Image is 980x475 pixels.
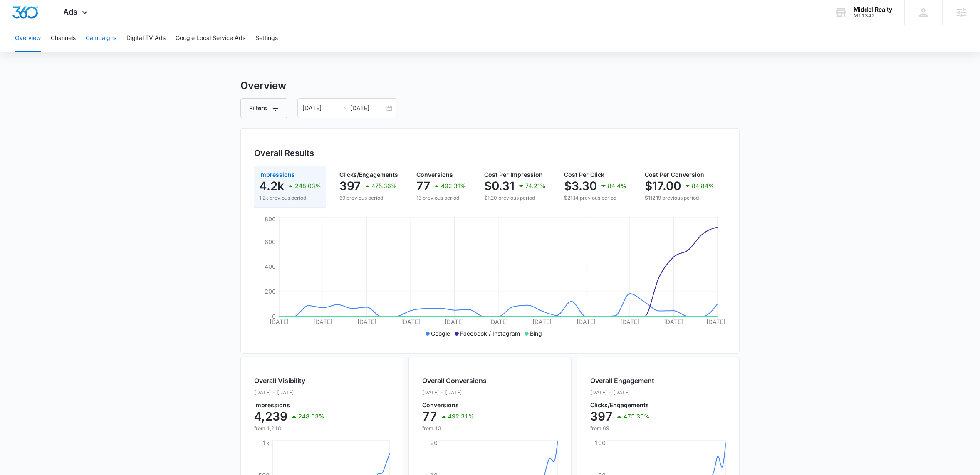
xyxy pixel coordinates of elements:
[295,183,321,189] p: 248.03%
[564,179,597,193] p: $3.30
[240,98,287,118] button: Filters
[92,49,140,54] div: Keywords by Traffic
[23,13,41,20] div: v 4.0.24
[254,425,324,432] p: from 1,218
[259,171,295,178] span: Impressions
[590,425,654,432] p: from 69
[706,318,725,325] tspan: [DATE]
[340,105,347,111] span: swap-right
[484,194,546,202] p: $1.20 previous period
[401,318,420,325] tspan: [DATE]
[340,105,347,111] span: to
[416,179,430,193] p: 77
[430,439,438,446] tspan: 20
[530,329,542,338] p: Bing
[265,288,276,295] tspan: 200
[422,389,487,396] p: [DATE] - [DATE]
[13,22,20,28] img: website_grey.svg
[590,410,613,423] p: 397
[620,318,639,325] tspan: [DATE]
[176,25,245,52] button: Google Local Service Ads
[484,171,543,178] span: Cost Per Impression
[86,25,116,52] button: Campaigns
[645,194,714,202] p: $112.19 previous period
[298,413,324,419] p: 248.03%
[594,439,606,446] tspan: 100
[664,318,683,325] tspan: [DATE]
[126,25,166,52] button: Digital TV Ads
[564,171,604,178] span: Cost Per Click
[564,194,626,202] p: $21.14 previous period
[422,376,487,386] h2: Overall Conversions
[608,183,626,189] p: 84.4%
[645,171,704,178] span: Cost Per Conversion
[51,25,76,52] button: Channels
[484,179,515,193] p: $0.31
[32,49,74,54] div: Domain Overview
[13,13,20,20] img: logo_orange.svg
[272,313,276,320] tspan: 0
[254,376,324,386] h2: Overall Visibility
[259,179,284,193] p: 4.2k
[416,171,453,178] span: Conversions
[357,318,376,325] tspan: [DATE]
[422,402,487,408] p: Conversions
[422,410,437,423] p: 77
[445,318,464,325] tspan: [DATE]
[532,318,552,325] tspan: [DATE]
[645,179,681,193] p: $17.00
[854,13,892,19] div: account id
[254,389,324,396] p: [DATE] - [DATE]
[22,48,29,55] img: tab_domain_overview_orange.svg
[265,215,276,223] tspan: 800
[460,329,520,338] p: Facebook / Instagram
[240,78,740,93] h3: Overview
[350,104,385,113] input: End date
[254,147,314,159] h3: Overall Results
[270,318,289,325] tspan: [DATE]
[624,413,650,419] p: 475.36%
[525,183,546,189] p: 74.21%
[15,25,41,52] button: Overview
[22,22,92,28] div: Domain: [DOMAIN_NAME]
[441,183,466,189] p: 492.31%
[590,376,654,386] h2: Overall Engagement
[254,402,324,408] p: Impressions
[577,318,596,325] tspan: [DATE]
[692,183,714,189] p: 84.84%
[302,104,337,113] input: Start date
[255,25,278,52] button: Settings
[339,171,398,178] span: Clicks/Engagements
[590,389,654,396] p: [DATE] - [DATE]
[371,183,397,189] p: 475.36%
[431,329,450,338] p: Google
[339,179,361,193] p: 397
[265,263,276,270] tspan: 400
[590,402,654,408] p: Clicks/Engagements
[262,439,270,446] tspan: 1k
[254,410,287,423] p: 4,239
[259,194,321,202] p: 1.2k previous period
[339,194,398,202] p: 69 previous period
[489,318,508,325] tspan: [DATE]
[854,6,892,13] div: account name
[265,238,276,245] tspan: 600
[83,48,89,55] img: tab_keywords_by_traffic_grey.svg
[448,413,474,419] p: 492.31%
[422,425,487,432] p: from 13
[64,7,78,16] span: Ads
[313,318,332,325] tspan: [DATE]
[416,194,466,202] p: 13 previous period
